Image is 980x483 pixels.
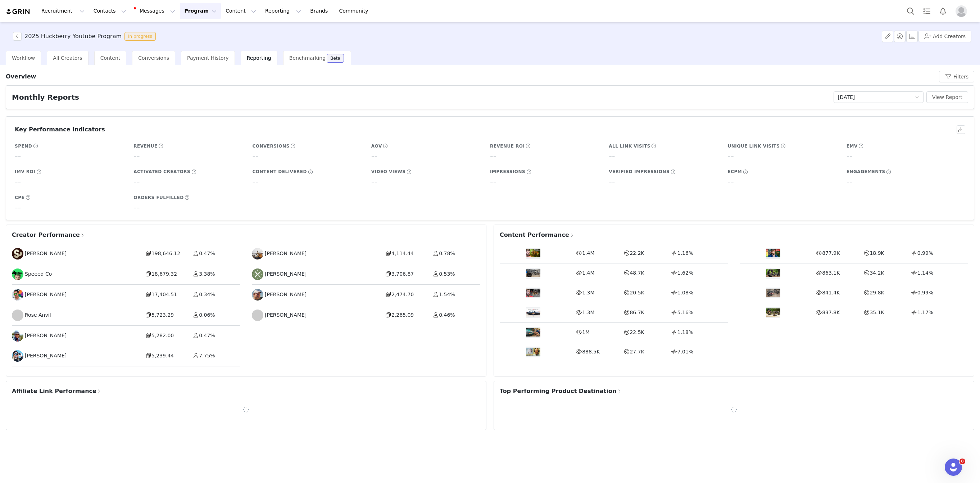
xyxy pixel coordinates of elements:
[199,292,215,297] span: 0.34%
[766,289,780,297] img: content thumbnail
[306,3,334,19] a: Brands
[582,349,600,355] span: 888.5K
[25,291,67,298] span: [PERSON_NAME]
[766,269,780,277] img: content thumbnail
[630,349,644,355] span: 27.7K
[582,329,590,335] span: 1M
[728,168,742,175] h5: eCPM
[677,310,693,315] span: 5.16%
[728,150,734,163] h5: --
[490,168,525,175] h5: Impressions
[199,353,215,358] span: 7.75%
[526,328,540,337] img: content thumbnail
[133,143,157,149] h5: Revenue
[124,32,156,41] span: In progress
[133,201,140,214] h5: --
[138,55,169,61] span: Conversions
[609,175,615,188] h5: --
[847,150,853,163] h5: --
[391,250,414,256] span: 4,114.44
[500,231,575,239] span: Content Performance
[728,175,734,188] h5: --
[526,269,540,277] img: content thumbnail
[490,143,525,149] h5: Revenue ROI
[12,268,23,280] img: 445a41c3-b97f-4ea3-bdec-4a0eaef68828.jpg
[12,92,79,103] h2: Monthly Reports
[838,94,855,100] span: [DATE]
[12,387,102,396] span: Affiliate Link Performance
[956,5,967,17] img: placeholder-profile.jpg
[630,290,644,295] span: 20.5K
[265,311,307,319] span: [PERSON_NAME]
[25,352,67,360] span: [PERSON_NAME]
[131,3,180,19] button: Messages
[15,175,21,188] h5: --
[582,270,594,276] span: 1.4M
[677,250,693,256] span: 1.16%
[609,143,650,149] h5: All Link Visits
[371,175,377,188] h5: --
[917,250,933,256] span: 0.99%
[371,143,382,149] h5: AOV
[822,310,840,315] span: 837.8K
[526,289,540,297] img: content thumbnail
[89,3,131,19] button: Contacts
[15,125,105,134] h3: Key Performance Indicators
[151,271,177,277] span: 18,679.32
[439,271,455,277] span: 0.53%
[133,150,140,163] h5: --
[12,55,35,61] span: Workflow
[439,292,455,297] span: 1.54%
[439,250,455,256] span: 0.78%
[12,350,23,362] img: 218fca2f-b1d5-4d88-b6b0-a5e44c976235.jpg
[870,270,884,276] span: 34.2K
[822,250,840,256] span: 877.9K
[252,248,263,259] img: a2828388-1242-4267-8e20-3bff0a3e7214.jpg
[15,143,32,149] h5: Spend
[247,55,271,61] span: Reporting
[822,270,840,276] span: 863.1K
[289,55,326,61] span: Benchmarking
[945,459,962,476] iframe: Intercom live chat
[199,271,215,277] span: 3.38%
[335,3,376,19] a: Community
[151,312,174,318] span: 5,723.29
[917,310,933,315] span: 1.17%
[330,56,340,60] div: Beta
[6,8,31,15] a: grin logo
[822,290,840,295] span: 841.4K
[391,271,414,277] span: 3,706.87
[677,270,693,276] span: 1.62%
[261,3,305,19] button: Reporting
[847,143,858,149] h5: EMV
[870,250,884,256] span: 18.9K
[935,3,951,19] button: Notifications
[917,290,933,295] span: 0.99%
[490,175,496,188] h5: --
[677,329,693,335] span: 1.18%
[37,3,89,19] button: Recruitment
[253,168,307,175] h5: Content Delivered
[265,291,307,298] span: [PERSON_NAME]
[12,330,23,342] img: 69124579-4595-4c55-a989-127fec025b54.jpg
[25,270,52,278] span: Speeed Co
[582,250,594,256] span: 1.4M
[609,168,670,175] h5: Verified Impressions
[919,3,935,19] a: Tasks
[151,353,174,358] span: 5,239.44
[959,459,965,464] span: 8
[133,194,183,201] h5: Orders Fulfilled
[526,249,540,257] img: content thumbnail
[15,194,24,201] h5: CPE
[582,290,594,295] span: 1.3M
[24,32,122,41] h3: 2025 Huckberry Youtube Program
[253,175,259,188] h5: --
[12,248,23,259] img: 3c5cb991-9c2f-4819-8963-bcc012bd2bd5.jpg
[265,270,307,278] span: [PERSON_NAME]
[917,270,933,276] span: 1.14%
[133,168,190,175] h5: Activated Creators
[187,55,229,61] span: Payment History
[526,348,540,356] img: content thumbnail
[903,3,918,19] button: Search
[180,3,221,19] button: Program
